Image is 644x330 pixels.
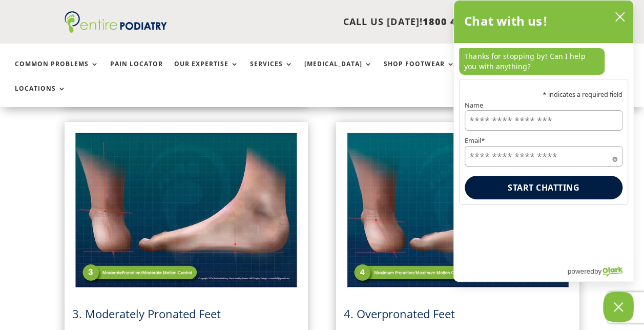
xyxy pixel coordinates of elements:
a: Powered by Olark [567,262,633,281]
h2: Chat with us! [464,11,548,31]
p: Thanks for stopping by! Can I help you with anything? [459,48,605,75]
img: Overpronated Feet - View Podiatrist Recommended Maximum Motion Control Shoes [344,130,572,291]
div: chat [454,43,633,79]
span: 3. Moderately Pronated Feet [72,306,221,321]
img: Moderately Pronated Feet - View Podiatrist Recommended Moderate Motion Control Shoes [72,130,300,291]
a: Shop Footwear [384,60,455,82]
span: 1800 4 ENTIRE [422,15,495,28]
a: Pain Locator [110,60,163,82]
a: Locations [15,85,66,107]
a: Entire Podiatry [65,25,167,35]
a: Common Problems [15,60,99,82]
input: Email [465,146,622,167]
a: Our Expertise [174,60,239,82]
a: [MEDICAL_DATA] [304,60,372,82]
input: Name [465,110,622,131]
label: Name [465,102,622,109]
button: close chatbox [612,9,628,25]
span: powered [567,265,594,278]
img: logo (1) [65,11,167,33]
span: 4. Overpronated Feet [344,306,455,321]
p: CALL US [DATE]! [180,15,495,29]
button: Start chatting [465,176,622,199]
span: by [594,265,601,278]
p: * indicates a required field [465,91,622,98]
a: Services [250,60,293,82]
button: Close Chatbox [603,292,634,322]
label: Email* [465,137,622,144]
span: Required field [612,155,617,160]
